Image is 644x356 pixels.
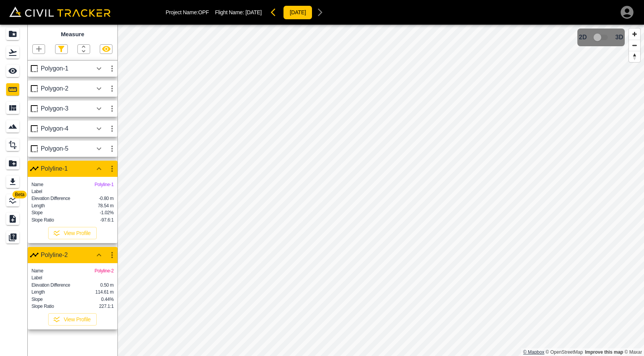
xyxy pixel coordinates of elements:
a: Map feedback [585,349,623,355]
canvas: Map [117,25,644,356]
span: [DATE] [245,9,262,15]
span: 3D [615,34,623,41]
span: 2D [579,34,587,41]
button: Zoom out [629,40,640,51]
span: 3D model not uploaded yet [590,30,612,45]
img: Civil Tracker [9,7,111,17]
a: Mapbox [523,349,544,355]
a: OpenStreetMap [546,349,583,355]
p: Flight Name: [215,9,262,15]
a: Maxar [624,349,642,355]
button: Zoom in [629,29,640,40]
button: Reset bearing to north [629,51,640,62]
p: Project Name: OPF [166,9,209,15]
button: [DATE] [283,5,312,20]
